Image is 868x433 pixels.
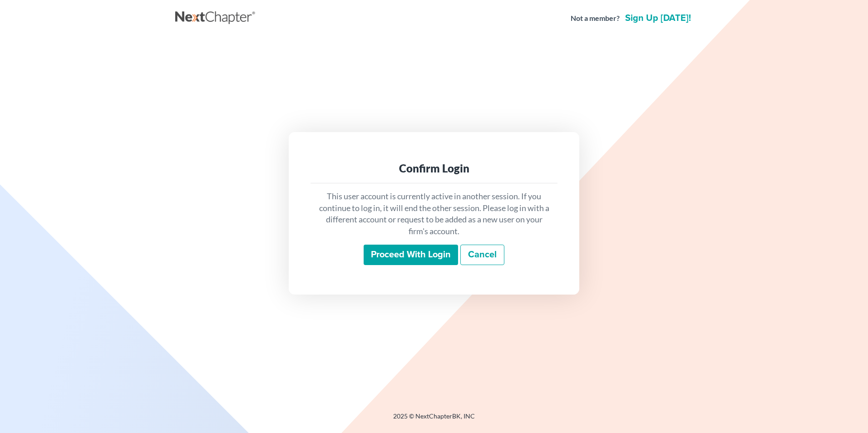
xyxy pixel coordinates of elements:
input: Proceed with login [364,245,458,266]
div: 2025 © NextChapterBK, INC [175,412,693,428]
a: Sign up [DATE]! [623,14,693,23]
div: Confirm Login [318,161,550,176]
strong: Not a member? [571,13,620,24]
a: Cancel [460,245,504,266]
p: This user account is currently active in another session. If you continue to log in, it will end ... [318,191,550,237]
